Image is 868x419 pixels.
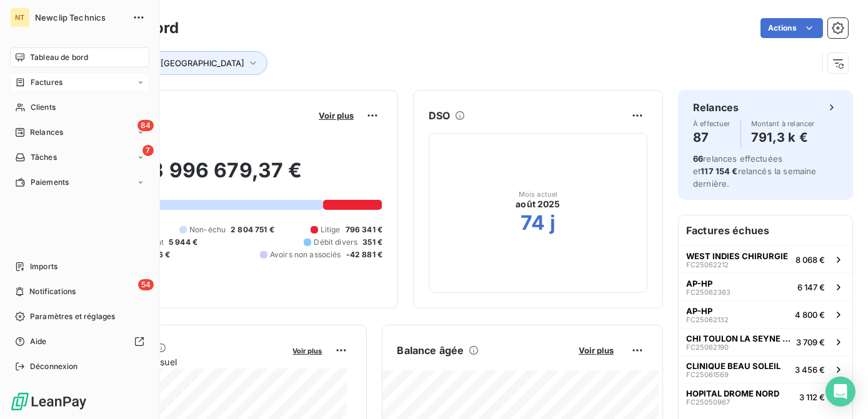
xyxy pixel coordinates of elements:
h6: Factures échues [679,215,852,245]
span: Tags : [GEOGRAPHIC_DATA] [135,58,244,68]
span: Voir plus [293,347,322,355]
button: Voir plus [289,345,326,356]
a: Paiements [10,172,149,192]
span: FC25062190 [686,343,729,351]
span: 3 709 € [796,337,825,347]
span: Tâches [31,152,57,163]
span: 7 [142,145,154,156]
span: Aide [30,336,47,347]
span: FC25061569 [686,371,729,378]
a: Tableau de bord [10,47,149,67]
div: NT [10,7,30,27]
span: 2 804 751 € [231,224,274,235]
button: AP-HPFC250621324 800 € [679,300,852,328]
button: Actions [761,18,823,38]
h2: 74 [521,210,545,235]
span: Débit divers [314,237,357,248]
a: Paramètres et réglages [10,307,149,327]
button: CHI TOULON LA SEYNE SUR MERFC250621903 709 € [679,328,852,355]
span: FC25062132 [686,316,729,323]
a: 84Relances [10,122,149,142]
h6: Balance âgée [397,343,464,358]
span: Avoirs non associés [270,249,341,260]
span: 796 341 € [346,224,382,235]
button: Voir plus [575,345,617,356]
a: Aide [10,332,149,352]
span: Déconnexion [30,361,78,372]
span: Newclip Technics [35,12,125,22]
span: 8 068 € [796,255,825,265]
button: Tags : [GEOGRAPHIC_DATA] [117,51,267,75]
span: Notifications [29,286,76,297]
span: Voir plus [319,111,354,121]
div: Open Intercom Messenger [826,377,856,407]
span: Clients [31,102,56,113]
span: Non-échu [189,224,226,235]
span: AP-HP [686,279,712,288]
span: WEST INDIES CHIRURGIE [686,251,788,261]
a: Imports [10,257,149,277]
span: Relances [30,127,63,138]
h4: 791,3 k € [751,127,815,147]
span: 6 147 € [797,282,825,292]
span: 3 456 € [795,365,825,375]
button: AP-HPFC250623636 147 € [679,273,852,300]
span: -42 881 € [346,249,382,260]
span: Factures [31,77,62,88]
span: 66 [693,154,703,164]
span: août 2025 [516,198,560,210]
h4: 87 [693,127,731,147]
button: HOPITAL DROME NORDFC250509673 112 € [679,383,852,410]
a: Factures [10,72,149,92]
span: Chiffre d'affaires mensuel [71,355,284,368]
span: À effectuer [693,120,731,127]
span: 5 944 € [169,237,197,248]
button: WEST INDIES CHIRURGIEFC250622128 068 € [679,245,852,273]
span: Paramètres et réglages [30,311,115,322]
img: Logo LeanPay [10,392,87,412]
button: Voir plus [315,110,357,121]
span: FC25062363 [686,288,731,296]
span: Imports [30,261,57,272]
span: FC25050967 [686,398,730,406]
h6: Relances [693,100,739,115]
span: 54 [138,279,154,290]
span: CLINIQUE BEAU SOLEIL [686,361,781,371]
span: Montant à relancer [751,120,815,127]
h2: 3 996 679,37 € [71,158,382,195]
span: Paiements [31,177,69,188]
button: CLINIQUE BEAU SOLEILFC250615693 456 € [679,355,852,383]
span: 3 112 € [799,392,825,402]
span: Litige [321,224,341,235]
a: Clients [10,97,149,117]
h2: j [550,210,556,235]
span: 351 € [362,237,382,248]
span: relances effectuées et relancés la semaine dernière. [693,154,817,189]
span: 4 800 € [795,310,825,320]
span: Tableau de bord [30,52,88,63]
a: 7Tâches [10,147,149,167]
span: AP-HP [686,306,712,316]
span: HOPITAL DROME NORD [686,388,779,398]
h6: DSO [429,108,450,123]
span: 84 [137,120,154,131]
span: CHI TOULON LA SEYNE SUR MER [686,333,791,343]
span: Mois actuel [519,190,558,198]
span: FC25062212 [686,261,729,269]
span: Voir plus [579,345,614,355]
span: 117 154 € [701,166,737,176]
